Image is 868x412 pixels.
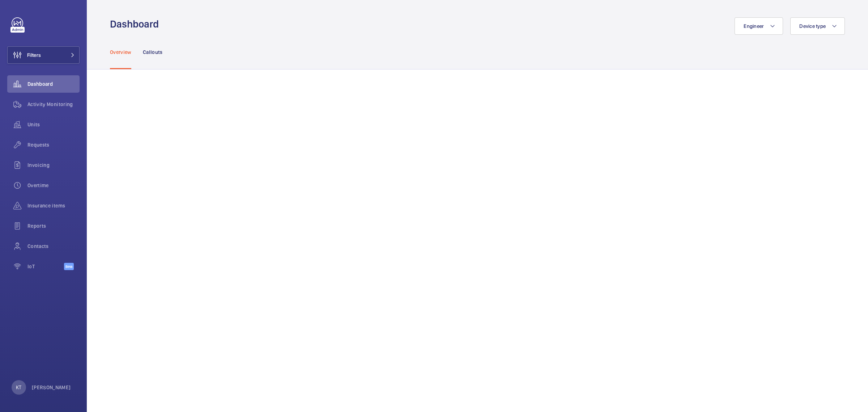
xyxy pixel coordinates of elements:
[27,182,80,189] span: Overtime
[143,49,163,56] p: Callouts
[110,17,163,31] h1: Dashboard
[27,101,80,108] span: Activity Monitoring
[27,80,80,88] span: Dashboard
[735,17,783,35] button: Engineer
[790,17,845,35] button: Device type
[7,46,80,64] button: Filters
[27,51,41,59] span: Filters
[27,202,80,209] span: Insurance items
[799,23,826,29] span: Device type
[744,23,764,29] span: Engineer
[64,263,74,270] span: Beta
[32,384,71,391] p: [PERSON_NAME]
[27,121,80,128] span: Units
[27,243,80,250] span: Contacts
[27,222,80,230] span: Reports
[27,161,80,169] span: Invoicing
[27,141,80,148] span: Requests
[16,384,21,391] p: KT
[110,49,131,56] p: Overview
[27,263,64,270] span: IoT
